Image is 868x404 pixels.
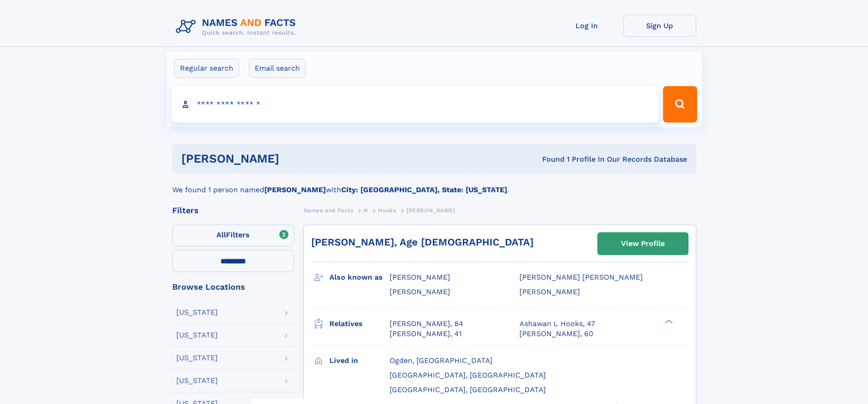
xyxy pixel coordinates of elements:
[216,230,226,239] span: All
[172,283,294,291] div: Browse Locations
[311,236,534,248] a: [PERSON_NAME], Age [DEMOGRAPHIC_DATA]
[390,329,462,339] a: [PERSON_NAME], 41
[663,86,697,123] button: Search Button
[341,185,507,194] b: City: [GEOGRAPHIC_DATA], State: [US_STATE]
[390,371,546,379] span: [GEOGRAPHIC_DATA], [GEOGRAPHIC_DATA]
[411,154,687,164] div: Found 1 Profile In Our Records Database
[176,309,218,316] div: [US_STATE]
[181,153,411,164] h1: [PERSON_NAME]
[329,353,390,368] h3: Lived in
[623,15,696,37] a: Sign Up
[406,207,455,214] span: [PERSON_NAME]
[171,86,659,123] input: search input
[329,316,390,332] h3: Relatives
[390,287,450,296] span: [PERSON_NAME]
[176,354,218,362] div: [US_STATE]
[172,174,696,195] div: We found 1 person named with .
[519,273,643,281] span: [PERSON_NAME] [PERSON_NAME]
[378,205,396,216] a: Hooks
[303,205,354,216] a: Names and Facts
[172,225,294,246] label: Filters
[329,270,390,285] h3: Also known as
[550,15,623,37] a: Log In
[176,332,218,339] div: [US_STATE]
[519,319,595,329] a: Ashawan L Hooks, 47
[172,15,303,39] img: Logo Names and Facts
[264,185,326,194] b: [PERSON_NAME]
[390,385,546,394] span: [GEOGRAPHIC_DATA], [GEOGRAPHIC_DATA]
[598,233,688,255] a: View Profile
[519,329,593,339] a: [PERSON_NAME], 60
[364,205,368,216] a: H
[519,287,580,296] span: [PERSON_NAME]
[174,59,239,78] label: Regular search
[378,207,396,214] span: Hooks
[176,377,218,384] div: [US_STATE]
[390,273,450,281] span: [PERSON_NAME]
[621,233,665,254] div: View Profile
[390,319,463,329] a: [PERSON_NAME], 84
[249,59,306,78] label: Email search
[364,207,368,214] span: H
[390,356,493,365] span: Ogden, [GEOGRAPHIC_DATA]
[172,206,294,215] div: Filters
[663,318,673,324] div: ❯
